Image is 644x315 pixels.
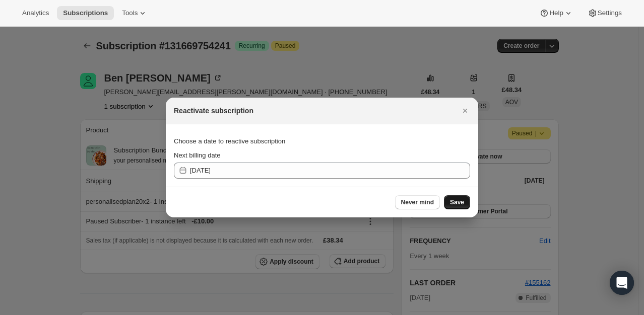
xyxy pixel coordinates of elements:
span: Analytics [22,9,49,17]
span: Next billing date [174,151,221,159]
button: Tools [116,6,154,20]
span: Save [450,198,464,206]
button: Save [444,195,470,209]
button: Close [458,104,472,118]
div: Open Intercom Messenger [610,271,634,295]
span: Never mind [401,198,434,206]
h2: Reactivate subscription [174,106,253,116]
span: Help [549,9,563,17]
button: Analytics [16,6,55,20]
button: Never mind [395,195,440,209]
span: Tools [122,9,138,17]
button: Help [533,6,579,20]
button: Subscriptions [57,6,114,20]
div: Choose a date to reactive subscription [174,132,470,150]
span: Settings [598,9,622,17]
button: Settings [582,6,628,20]
span: Subscriptions [63,9,108,17]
